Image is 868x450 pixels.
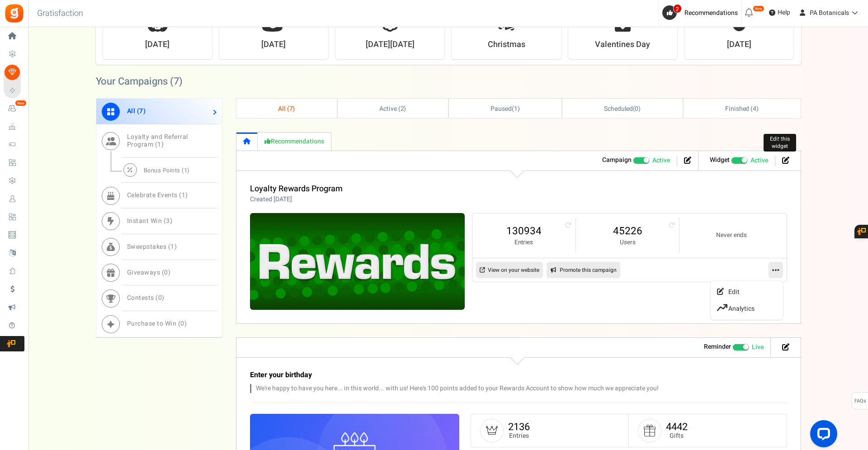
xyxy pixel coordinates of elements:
[684,8,738,18] span: Recommendations
[127,132,188,149] span: Loyalty and Referral Program ( )
[481,238,566,247] small: Entries
[666,432,688,439] small: Gifts
[401,104,404,114] span: 2
[753,104,756,114] span: 4
[278,104,295,114] span: All ( )
[366,39,415,51] strong: [DATE][DATE]
[127,268,171,277] span: Giveaways ( )
[514,104,518,114] span: 1
[182,190,186,200] span: 1
[753,5,764,12] em: New
[158,293,162,303] span: 0
[250,384,679,393] p: We're happy to have you here... in this world... with us! Here's 100 points added to your Rewards...
[481,224,566,238] a: 130934
[662,5,741,20] a: 2 Recommendations
[765,5,794,20] a: Help
[635,104,638,114] span: 0
[184,166,188,175] span: 1
[689,231,774,240] small: Never ends
[139,106,143,116] span: 7
[250,371,679,379] h3: Enter your birthday
[750,156,768,165] span: Active
[144,166,190,175] span: Bonus Points ( )
[476,262,543,278] a: View on your website
[170,242,175,251] span: 1
[166,216,170,226] span: 3
[145,39,170,51] strong: [DATE]
[585,238,670,247] small: Users
[508,420,530,434] a: 2136
[508,432,530,439] small: Entries
[547,262,620,278] a: Promote this campaign
[854,393,866,410] span: FAQs
[595,39,650,51] strong: Valentines Day
[710,155,730,165] strong: Widget
[652,156,670,165] span: Active
[164,268,168,277] span: 0
[157,140,161,149] span: 1
[704,342,731,351] strong: Reminder
[585,224,670,238] a: 45226
[764,134,796,152] div: Edit this widget
[261,39,286,51] strong: [DATE]
[488,39,525,51] strong: Christmas
[727,39,751,51] strong: [DATE]
[127,190,188,200] span: Celebrate Events ( )
[15,100,27,106] em: New
[127,106,146,116] span: All ( )
[174,74,179,89] span: 7
[258,132,331,151] a: Recommendations
[180,319,184,328] span: 0
[713,284,780,300] a: Edit
[604,104,641,114] span: ( )
[703,156,775,166] li: Widget activated
[127,293,165,303] span: Contests ( )
[810,8,849,18] span: PA Botanicals
[4,3,24,24] img: Gratisfaction
[604,104,633,114] span: Scheduled
[250,183,343,195] a: Loyalty Rewards Program
[725,104,759,114] span: Finished ( )
[379,104,406,114] span: Active ( )
[775,8,790,17] span: Help
[602,155,632,165] strong: Campaign
[289,104,293,114] span: 7
[666,420,688,434] a: 4442
[713,300,780,317] a: Analytics
[127,242,177,251] span: Sweepstakes ( )
[27,5,93,23] h3: Gratisfaction
[673,4,682,13] span: 2
[4,101,24,116] a: New
[491,104,512,114] span: Paused
[96,77,183,86] h2: Your Campaigns ( )
[752,343,764,352] span: Live
[127,216,173,226] span: Instant Win ( )
[491,104,520,114] span: ( )
[250,195,343,204] p: Created [DATE]
[127,319,187,328] span: Purchase to Win ( )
